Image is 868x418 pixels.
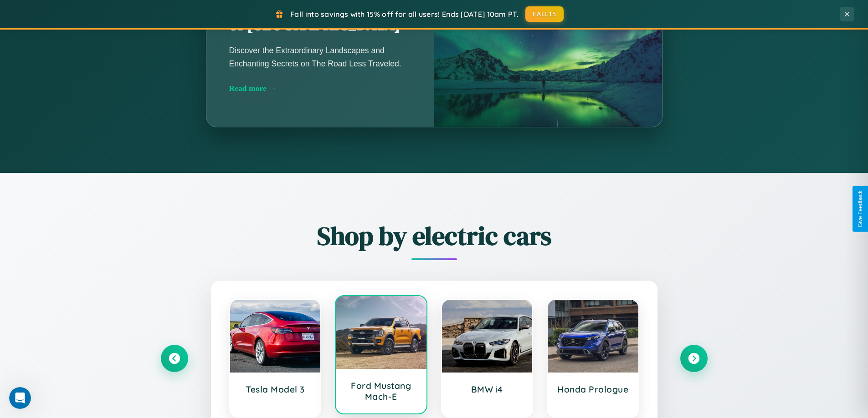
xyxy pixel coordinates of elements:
[229,44,411,70] p: Discover the Extraordinary Landscapes and Enchanting Secrets on The Road Less Traveled.
[451,384,524,395] h3: BMW i4
[345,380,417,402] h3: Ford Mustang Mach-E
[229,84,411,93] div: Read more →
[557,384,629,395] h3: Honda Prologue
[525,6,564,22] button: FALL15
[161,218,708,253] h2: Shop by electric cars
[290,10,519,19] span: Fall into savings with 15% off for all users! Ends [DATE] 10am PT.
[9,387,31,409] iframe: Intercom live chat
[239,384,312,395] h3: Tesla Model 3
[857,191,863,227] div: Give Feedback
